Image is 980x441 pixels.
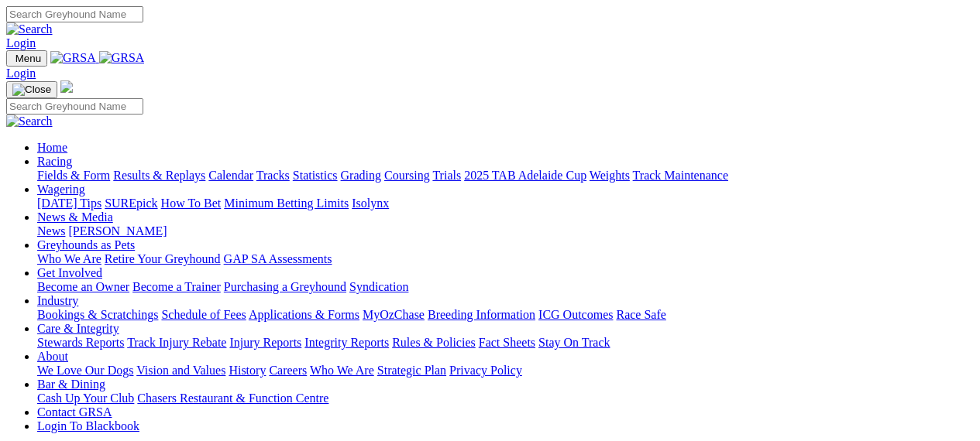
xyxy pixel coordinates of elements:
[15,53,41,64] span: Menu
[304,336,389,349] a: Integrity Reports
[37,169,110,182] a: Fields & Form
[6,98,143,115] input: Search
[37,322,119,335] a: Care & Integrity
[127,336,226,349] a: Track Injury Rebate
[37,238,135,251] a: Greyhounds as Pets
[249,308,359,321] a: Applications & Forms
[464,169,586,182] a: 2025 TAB Adelaide Cup
[6,50,47,67] button: Toggle navigation
[384,169,430,182] a: Coursing
[224,280,346,293] a: Purchasing a Greyhound
[293,169,338,182] a: Statistics
[99,51,145,65] img: GRSA
[256,169,290,182] a: Tracks
[538,308,613,321] a: ICG Outcomes
[50,51,96,65] img: GRSA
[113,169,205,182] a: Results & Replays
[37,391,134,405] a: Cash Up Your Club
[37,391,974,405] div: Bar & Dining
[132,280,221,293] a: Become a Trainer
[105,252,221,265] a: Retire Your Greyhound
[37,197,974,210] div: Wagering
[432,169,461,182] a: Trials
[224,252,332,265] a: GAP SA Assessments
[137,391,328,405] a: Chasers Restaurant & Function Centre
[479,336,535,349] a: Fact Sheets
[37,364,133,377] a: We Love Our Dogs
[37,210,113,224] a: News & Media
[37,308,974,322] div: Industry
[208,169,253,182] a: Calendar
[392,336,476,349] a: Rules & Policies
[37,141,67,154] a: Home
[37,169,974,183] div: Racing
[37,336,974,350] div: Care & Integrity
[341,169,381,182] a: Grading
[6,22,53,36] img: Search
[37,294,78,307] a: Industry
[538,336,610,349] a: Stay On Track
[349,280,408,293] a: Syndication
[68,224,167,238] a: [PERSON_NAME]
[6,6,143,22] input: Search
[37,280,129,293] a: Become an Owner
[37,364,974,378] div: About
[6,81,57,98] button: Toggle navigation
[37,252,101,265] a: Who We Are
[6,36,36,50] a: Login
[37,308,158,321] a: Bookings & Scratchings
[37,419,139,432] a: Login To Blackbook
[161,308,246,321] a: Schedule of Fees
[12,84,51,96] img: Close
[449,364,522,377] a: Privacy Policy
[161,197,222,210] a: How To Bet
[310,364,374,377] a: Who We Are
[37,197,101,210] a: [DATE] Tips
[37,224,974,238] div: News & Media
[37,336,124,349] a: Stewards Reports
[616,308,665,321] a: Race Safe
[37,183,85,196] a: Wagering
[229,336,301,349] a: Injury Reports
[229,364,266,377] a: History
[37,266,102,279] a: Get Involved
[37,155,72,168] a: Racing
[6,67,36,80] a: Login
[37,350,68,363] a: About
[633,169,728,182] a: Track Maintenance
[6,115,53,128] img: Search
[269,364,307,377] a: Careers
[37,224,65,238] a: News
[363,308,425,321] a: MyOzChase
[37,252,974,266] div: Greyhounds as Pets
[224,197,349,210] a: Minimum Betting Limits
[60,80,73,93] img: logo-grsa-white.png
[428,308,535,321] a: Breeding Information
[377,364,446,377] a: Strategic Plan
[136,364,225,377] a: Vision and Values
[105,197,157,210] a: SUREpick
[590,169,630,182] a: Weights
[37,378,105,391] a: Bar & Dining
[37,405,112,419] a: Contact GRSA
[352,197,389,210] a: Isolynx
[37,280,974,294] div: Get Involved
